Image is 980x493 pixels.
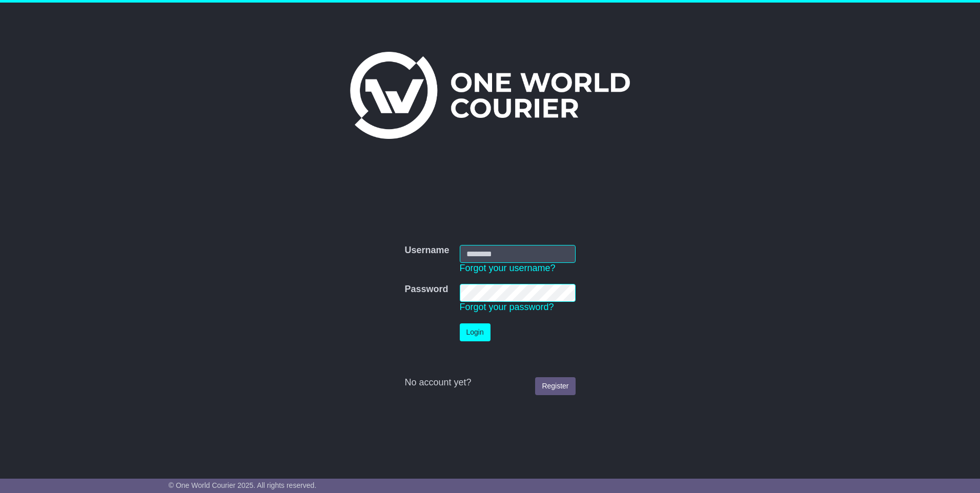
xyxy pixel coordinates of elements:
a: Forgot your username? [460,263,556,273]
a: Forgot your password? [460,302,554,312]
img: One World [350,52,630,139]
label: Password [404,284,448,295]
button: Login [460,323,491,341]
label: Username [404,245,449,256]
a: Register [535,377,575,395]
div: No account yet? [404,377,575,388]
span: © One World Courier 2025. All rights reserved. [169,481,317,489]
